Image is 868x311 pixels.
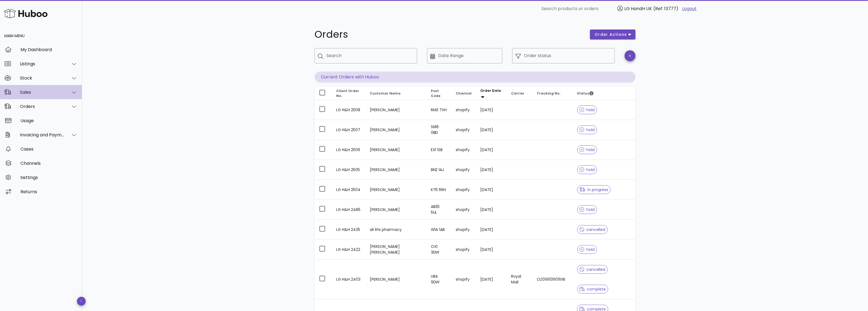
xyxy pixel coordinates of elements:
span: hold [580,248,595,251]
p: Current Orders with Huboo [315,72,636,83]
td: shopify [451,260,476,299]
td: RM3 7XH [426,100,452,120]
td: LG H&H 2507 [332,120,365,140]
div: Channels [20,161,77,166]
td: LG H&H 2422 [332,240,365,260]
td: LG H&H 2485 [332,200,365,220]
span: in progress [580,188,609,192]
span: (Ref: 13777) [653,5,678,12]
span: Order Date [480,88,501,93]
td: shopify [451,140,476,160]
span: order actions [594,32,627,37]
div: Settings [20,175,77,180]
td: [DATE] [476,260,507,299]
span: hold [580,108,595,112]
span: cancelled [580,228,605,231]
span: cancelled [580,268,605,271]
td: [DATE] [476,100,507,120]
td: [PERSON_NAME] [365,100,426,120]
span: LG HandH UK [624,5,652,12]
td: AB35 5UL [426,200,452,220]
td: [PERSON_NAME] [365,120,426,140]
td: EX1 1SB [426,140,452,160]
th: Client Order No. [332,87,365,100]
td: W1A 1AB [426,220,452,240]
th: Channel [451,87,476,100]
div: My Dashboard [20,47,77,52]
th: Tracking No. [533,87,573,100]
td: SN16 0BD [426,120,452,140]
td: LG H&H 2403 [332,260,365,299]
td: [DATE] [476,220,507,240]
td: [DATE] [476,200,507,220]
td: OX1 3DW [426,240,452,260]
span: hold [580,148,595,152]
div: Returns [20,189,77,194]
td: ali life pharmacy [365,220,426,240]
td: LG H&H 2504 [332,180,365,200]
span: Tracking No. [537,91,561,96]
td: [PERSON_NAME] [365,140,426,160]
div: Sales [20,90,64,95]
button: order actions [590,30,635,39]
td: shopify [451,220,476,240]
td: LG H&H 2506 [332,140,365,160]
div: Invoicing and Payments [20,132,64,137]
td: OZ099139011GB [533,260,573,299]
td: [DATE] [476,240,507,260]
span: complete [580,287,606,291]
td: [DATE] [476,120,507,140]
td: [PERSON_NAME] [365,200,426,220]
td: [PERSON_NAME] [365,160,426,180]
h1: Orders [315,30,584,39]
td: shopify [451,200,476,220]
span: Carrier [511,91,524,96]
span: Customer Name [370,91,401,96]
td: Royal Mail [507,260,533,299]
td: [PERSON_NAME] [365,180,426,200]
td: LG H&H 2505 [332,160,365,180]
td: shopify [451,100,476,120]
td: LG H&H 2435 [332,220,365,240]
span: Channel [456,91,472,96]
div: Usage [20,118,77,123]
th: Carrier [507,87,533,100]
span: Post Code [431,89,441,98]
div: Listings [20,61,64,66]
td: UB4 9DW [426,260,452,299]
th: Customer Name [365,87,426,100]
div: Stock [20,75,64,81]
td: KT6 6RH [426,180,452,200]
td: [PERSON_NAME] [PERSON_NAME] [365,240,426,260]
td: [DATE] [476,160,507,180]
td: [DATE] [476,140,507,160]
img: Huboo Logo [4,8,47,19]
td: shopify [451,120,476,140]
td: shopify [451,240,476,260]
td: [PERSON_NAME] [365,260,426,299]
th: Post Code [426,87,452,100]
span: Status [577,91,593,96]
th: Status [573,87,636,100]
td: LG H&H 2508 [332,100,365,120]
span: Client Order No. [336,89,359,98]
td: BN2 1AJ [426,160,452,180]
td: [DATE] [476,180,507,200]
a: Logout [682,5,697,12]
td: shopify [451,160,476,180]
span: hold [580,168,595,172]
div: Orders [20,104,64,109]
span: hold [580,128,595,132]
span: complete [580,307,606,311]
th: Order Date: Sorted descending. Activate to remove sorting. [476,87,507,100]
span: hold [580,208,595,212]
td: shopify [451,180,476,200]
div: Cases [20,146,77,152]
